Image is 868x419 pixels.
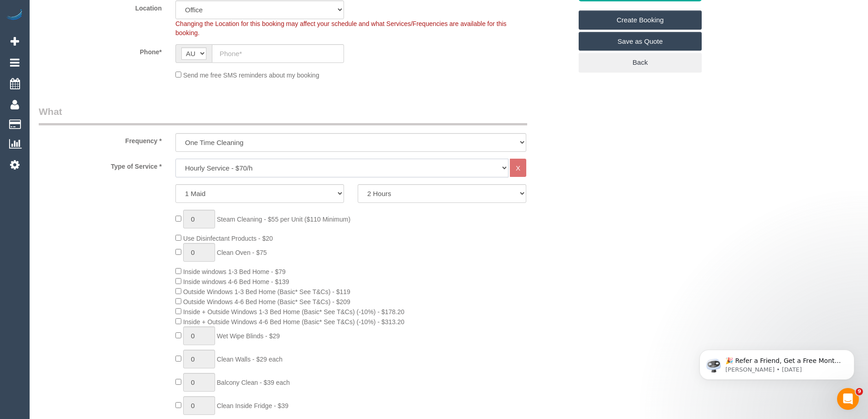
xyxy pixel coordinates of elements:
[579,32,702,51] a: Save as Quote
[183,278,289,285] span: Inside windows 4-6 Bed Home - $139
[32,159,169,171] label: Type of Service *
[40,26,156,124] span: 🎉 Refer a Friend, Get a Free Month! 🎉 Love Automaid? Share the love! When you refer a friend who ...
[32,44,169,57] label: Phone*
[686,331,868,394] iframe: Intercom notifications message
[579,10,702,30] a: Create Booking
[183,318,405,326] span: Inside + Outside Windows 4-6 Bed Home (Basic* See T&Cs) (-10%) - $313.20
[856,388,863,395] span: 9
[217,332,280,340] span: Wet Wipe Blinds - $29
[183,288,350,295] span: Outside Windows 1-3 Bed Home (Basic* See T&Cs) - $119
[40,35,157,43] p: Message from Ellie, sent 4d ago
[183,235,273,242] span: Use Disinfectant Products - $20
[217,379,290,386] span: Balcony Clean - $39 each
[175,20,507,36] span: Changing the Location for this booking may affect your schedule and what Services/Frequencies are...
[217,356,282,363] span: Clean Walls - $29 each
[217,216,350,223] span: Steam Cleaning - $55 per Unit ($110 Minimum)
[183,298,350,305] span: Outside Windows 4-6 Bed Home (Basic* See T&Cs) - $209
[32,0,169,13] label: Location
[217,402,288,409] span: Clean Inside Fridge - $39
[183,72,319,79] span: Send me free SMS reminders about my booking
[217,249,267,256] span: Clean Oven - $75
[39,105,527,125] legend: What
[212,44,344,63] input: Phone*
[5,9,24,22] img: Automaid Logo
[183,268,286,275] span: Inside windows 1-3 Bed Home - $79
[837,388,859,410] iframe: Intercom live chat
[183,308,405,316] span: Inside + Outside Windows 1-3 Bed Home (Basic* See T&Cs) (-10%) - $178.20
[32,133,169,145] label: Frequency *
[579,53,702,72] a: Back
